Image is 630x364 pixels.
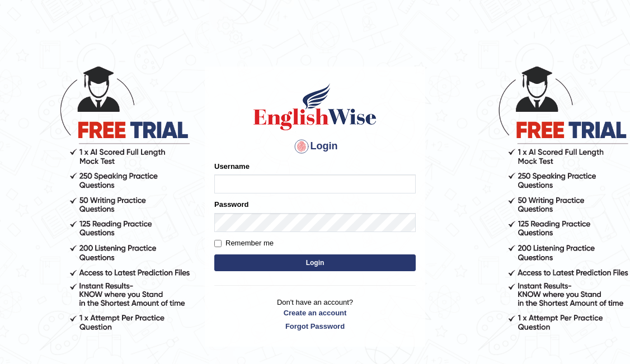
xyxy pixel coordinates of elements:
h4: Login [214,138,416,155]
label: Remember me [214,238,274,249]
input: Remember me [214,240,222,247]
a: Create an account [214,308,416,318]
p: Don't have an account? [214,297,416,332]
label: Username [214,161,250,172]
label: Password [214,199,248,210]
a: Forgot Password [214,321,416,332]
button: Login [214,254,416,271]
img: Logo of English Wise sign in for intelligent practice with AI [251,82,379,132]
